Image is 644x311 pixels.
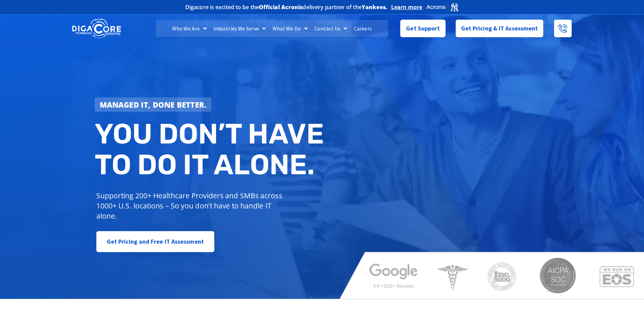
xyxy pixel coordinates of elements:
[391,4,423,10] a: Learn more
[311,20,351,37] a: Contact Us
[169,20,210,37] a: Who We Are
[259,3,303,11] b: Official Acronis
[456,20,544,37] a: Get Pricing & IT Assessment
[95,118,327,180] h2: You don’t have to do IT alone.
[95,97,212,112] a: Managed IT, done better.
[210,20,269,37] a: Industries We Serve
[461,22,538,35] span: Get Pricing & IT Assessment
[107,235,204,248] span: Get Pricing and Free IT Assessment
[351,20,375,37] a: Careers
[400,20,445,37] a: Get Support
[426,2,459,12] img: Acronis
[96,191,285,221] p: Supporting 200+ Healthcare Providers and SMBs across 1000+ U.S. locations – So you don’t have to ...
[362,3,388,11] b: Yankees.
[156,20,388,37] nav: Menu
[406,22,440,35] span: Get Support
[72,18,121,39] img: DigaCore Technology Consulting
[100,99,207,110] strong: Managed IT, done better.
[185,4,388,10] h2: Digacore is excited to be the delivery partner of the
[96,231,214,252] a: Get Pricing and Free IT Assessment
[269,20,311,37] a: What We Do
